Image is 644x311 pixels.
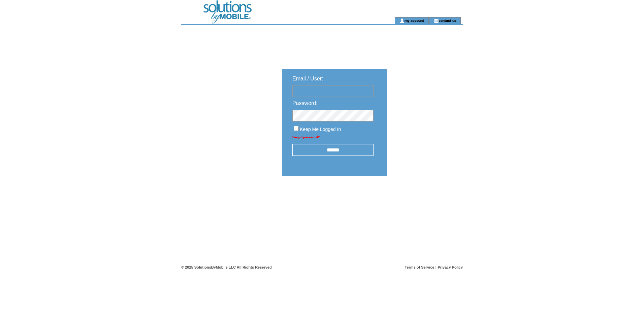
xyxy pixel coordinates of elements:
span: © 2025 SolutionsByMobile LLC All Rights Reserved [181,265,272,269]
a: my account [405,18,424,23]
span: | [436,265,437,269]
span: Password: [292,100,318,106]
img: contact_us_icon.gif [433,18,439,24]
img: transparent.png [406,193,440,201]
span: Keep Me Logged In [300,127,341,132]
a: Privacy Policy [438,265,463,269]
a: Terms of Service [405,265,434,269]
img: account_icon.gif [399,18,405,24]
span: Email / User: [292,76,323,81]
a: Forgot password? [292,135,320,139]
a: contact us [439,18,456,23]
